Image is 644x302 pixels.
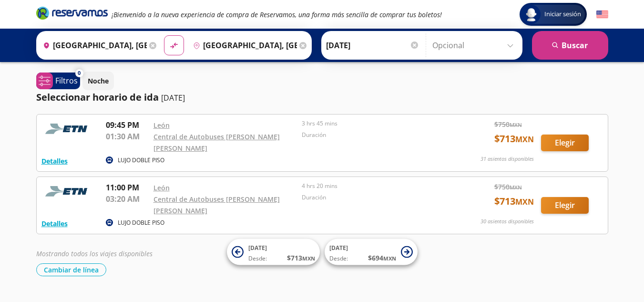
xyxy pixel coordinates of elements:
[36,6,108,23] a: Brand Logo
[383,255,396,262] small: MXN
[541,10,585,19] span: Iniciar sesión
[494,194,534,208] span: $ 713
[248,244,267,252] span: [DATE]
[432,33,518,57] input: Opcional
[515,134,534,145] small: MXN
[532,31,608,60] button: Buscar
[39,33,147,57] input: Buscar Origen
[515,197,534,207] small: MXN
[36,6,108,20] i: Brand Logo
[329,244,348,252] span: [DATE]
[153,121,170,130] a: León
[287,253,315,263] span: $ 713
[106,119,149,131] p: 09:45 PM
[302,193,446,202] p: Duración
[161,92,185,104] p: [DATE]
[88,76,109,86] p: Noche
[494,132,534,146] span: $ 713
[106,182,149,193] p: 11:00 PM
[55,75,78,86] p: Filtros
[36,249,153,258] em: Mostrando todos los viajes disponibles
[118,156,164,165] p: LUJO DOBLE PISO
[153,132,280,153] a: Central de Autobuses [PERSON_NAME] [PERSON_NAME]
[329,254,348,263] span: Desde:
[480,218,534,226] p: 30 asientos disponibles
[36,90,159,104] p: Seleccionar horario de ida
[153,195,280,215] a: Central de Autobuses [PERSON_NAME] [PERSON_NAME]
[541,135,589,151] button: Elegir
[36,263,106,276] button: Cambiar de línea
[41,156,68,166] button: Detalles
[118,219,164,227] p: LUJO DOBLE PISO
[112,10,442,19] em: ¡Bienvenido a la nueva experiencia de compra de Reservamos, una forma más sencilla de comprar tus...
[480,155,534,163] p: 31 asientos disponibles
[82,72,114,90] button: Noche
[494,119,522,129] span: $ 750
[248,254,267,263] span: Desde:
[41,219,68,229] button: Detalles
[78,69,81,77] span: 0
[541,197,589,214] button: Elegir
[596,9,608,21] button: English
[227,239,320,265] button: [DATE]Desde:$713MXN
[153,183,170,192] a: León
[510,184,522,191] small: MXN
[36,73,80,89] button: 0Filtros
[302,119,446,128] p: 3 hrs 45 mins
[494,182,522,192] span: $ 750
[41,182,94,201] img: RESERVAMOS
[368,253,396,263] span: $ 694
[189,33,297,57] input: Buscar Destino
[302,182,446,190] p: 4 hrs 20 mins
[106,193,149,205] p: 03:20 AM
[326,33,419,57] input: Elegir Fecha
[106,131,149,142] p: 01:30 AM
[325,239,418,265] button: [DATE]Desde:$694MXN
[302,255,315,262] small: MXN
[510,121,522,128] small: MXN
[302,131,446,139] p: Duración
[41,119,94,138] img: RESERVAMOS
